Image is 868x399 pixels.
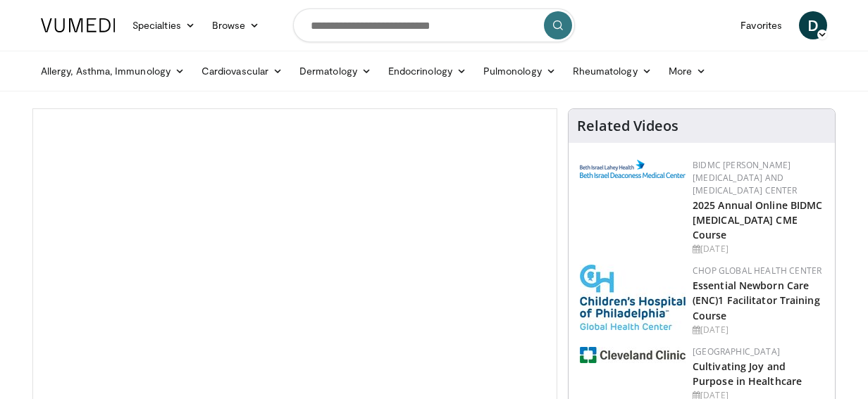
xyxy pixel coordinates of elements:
[204,11,268,39] a: Browse
[564,57,660,85] a: Rheumatology
[124,11,204,39] a: Specialties
[693,346,780,357] a: [GEOGRAPHIC_DATA]
[291,57,380,85] a: Dermatology
[693,243,824,255] div: [DATE]
[580,347,686,363] img: 1ef99228-8384-4f7a-af87-49a18d542794.png.150x105_q85_autocrop_double_scale_upscale_version-0.2.jpg
[693,324,824,336] div: [DATE]
[41,18,116,32] img: VuMedi Logo
[660,57,714,85] a: More
[293,8,575,42] input: Search topics, interventions
[693,265,821,277] a: CHOP Global Health Center
[693,360,802,388] a: Cultivating Joy and Purpose in Healthcare
[732,11,790,39] a: Favorites
[693,159,798,196] a: BIDMC [PERSON_NAME][MEDICAL_DATA] and [MEDICAL_DATA] Center
[580,160,686,178] img: c96b19ec-a48b-46a9-9095-935f19585444.png.150x105_q85_autocrop_double_scale_upscale_version-0.2.png
[577,118,678,134] h4: Related Videos
[693,198,822,241] a: 2025 Annual Online BIDMC [MEDICAL_DATA] CME Course
[580,265,686,330] img: 8fbf8b72-0f77-40e1-90f4-9648163fd298.jpg.150x105_q85_autocrop_double_scale_upscale_version-0.2.jpg
[193,57,291,85] a: Cardiovascular
[475,57,564,85] a: Pulmonology
[32,57,193,85] a: Allergy, Asthma, Immunology
[693,279,820,322] a: Essential Newborn Care (ENC)1 Facilitator Training Course
[380,57,475,85] a: Endocrinology
[799,11,827,39] a: D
